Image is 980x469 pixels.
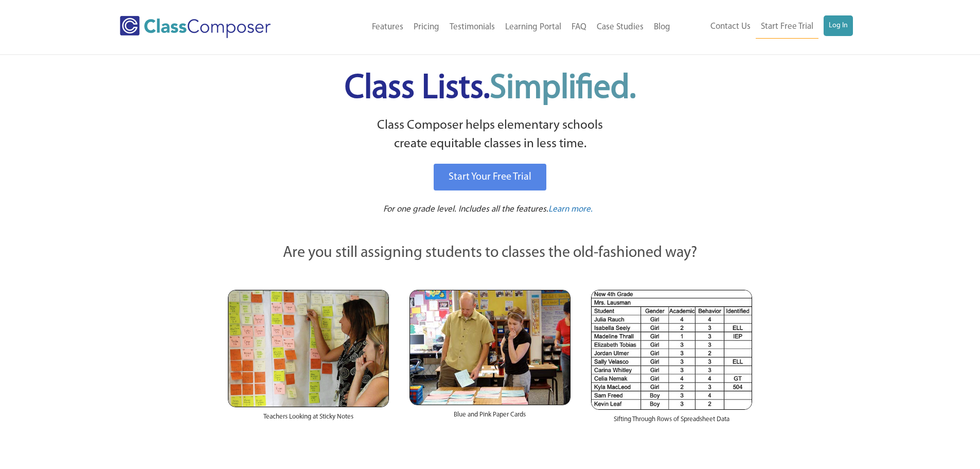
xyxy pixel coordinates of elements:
a: Contact Us [705,15,756,38]
img: Blue and Pink Paper Cards [409,290,571,405]
a: Learning Portal [500,16,566,39]
a: Testimonials [444,16,500,39]
img: Spreadsheets [591,290,752,410]
a: Pricing [408,16,444,39]
a: Learn more. [548,203,593,216]
a: Start Free Trial [756,15,818,39]
img: Teachers Looking at Sticky Notes [228,290,389,407]
a: Log In [824,15,853,36]
p: Are you still assigning students to classes the old-fashioned way? [228,242,753,265]
nav: Header Menu [313,16,675,39]
span: Learn more. [548,205,593,214]
a: Features [367,16,408,39]
a: Case Studies [592,16,649,39]
nav: Header Menu [675,15,853,39]
p: Class Composer helps elementary schools create equitable classes in less time. [226,116,754,154]
div: Sifting Through Rows of Spreadsheet Data [591,410,752,435]
a: FAQ [566,16,592,39]
div: Teachers Looking at Sticky Notes [228,407,389,432]
img: Class Composer [120,16,271,38]
span: For one grade level. Includes all the features. [383,205,548,214]
span: Class Lists. [345,72,636,106]
a: Start Your Free Trial [434,164,546,190]
span: Simplified. [490,72,636,106]
div: Blue and Pink Paper Cards [409,405,571,430]
span: Start Your Free Trial [449,172,531,182]
a: Blog [649,16,675,39]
